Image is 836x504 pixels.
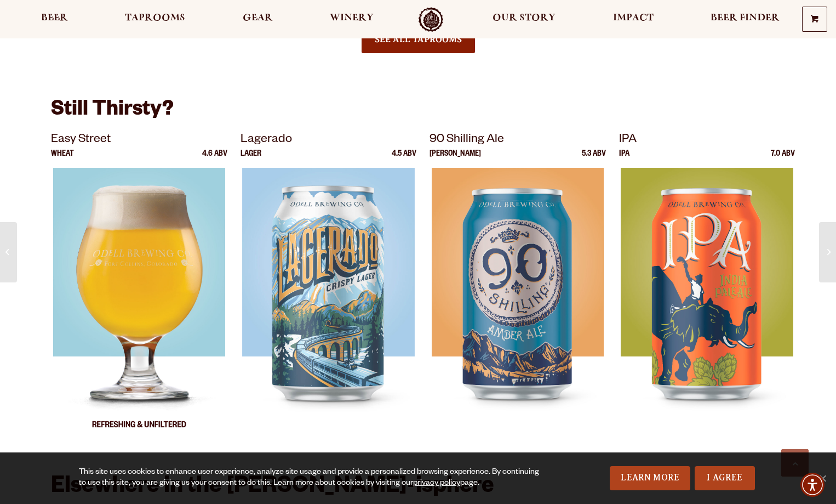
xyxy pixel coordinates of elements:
[606,7,661,32] a: Impact
[800,473,824,497] div: Accessibility Menu
[413,479,460,488] a: privacy policy
[51,150,74,168] p: Wheat
[613,14,654,22] span: Impact
[430,150,481,168] p: [PERSON_NAME]
[493,14,556,22] span: Our Story
[430,131,606,150] p: 90 Shilling Ale
[243,14,273,22] span: Gear
[202,150,227,168] p: 4.6 ABV
[51,131,227,442] a: Easy Street Wheat 4.6 ABV Easy Street Easy Street
[236,7,280,32] a: Gear
[125,14,185,22] span: Taprooms
[410,7,451,32] a: Odell Home
[711,14,780,22] span: Beer Finder
[582,150,606,168] p: 5.3 ABV
[362,26,475,53] a: See All Taprooms
[241,150,261,168] p: Lager
[619,131,795,150] p: IPA
[703,7,787,32] a: Beer Finder
[330,14,374,22] span: Winery
[621,168,793,442] img: IPA
[118,7,192,32] a: Taprooms
[619,150,629,168] p: IPA
[51,131,227,150] p: Easy Street
[432,168,604,442] img: 90 Shilling Ale
[51,97,785,131] h3: Still Thirsty?
[53,168,225,442] img: Easy Street
[241,131,417,442] a: Lagerado Lager 4.5 ABV Lagerado Lagerado
[485,7,563,32] a: Our Story
[430,131,606,442] a: 90 Shilling Ale [PERSON_NAME] 5.3 ABV 90 Shilling Ale 90 Shilling Ale
[781,449,809,477] a: Scroll to top
[34,7,75,32] a: Beer
[241,131,417,150] p: Lagerado
[771,150,795,168] p: 7.0 ABV
[323,7,381,32] a: Winery
[79,467,548,489] div: This site uses cookies to enhance user experience, analyze site usage and provide a personalized ...
[695,466,755,490] a: I Agree
[41,14,68,22] span: Beer
[610,466,690,490] a: Learn More
[242,168,414,442] img: Lagerado
[392,150,416,168] p: 4.5 ABV
[619,131,795,442] a: IPA IPA 7.0 ABV IPA IPA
